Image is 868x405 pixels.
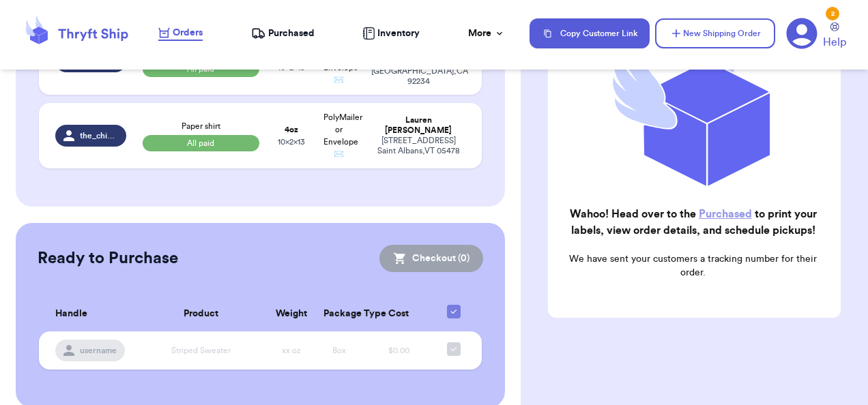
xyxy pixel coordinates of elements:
span: the_chickencollective [80,130,118,141]
strong: 4 oz [285,125,298,134]
span: Help [823,34,846,50]
a: Purchased [251,27,315,40]
span: Purchased [268,27,315,40]
span: PolyMailer or Envelope ✉️ [323,39,362,84]
span: username [80,345,117,356]
div: 2 [826,7,839,20]
div: Lauren [PERSON_NAME] [371,115,466,136]
h2: Wahoo! Head over to the to print your labels, view order details, and schedule pickups! [559,206,827,239]
span: Box [332,346,346,355]
span: xx oz [282,346,301,355]
button: Checkout (0) [379,245,483,272]
span: 10 x 2 x 13 [278,138,305,146]
a: Inventory [362,27,420,40]
button: New Shipping Order [655,18,775,48]
p: We have sent your customers a tracking number for their order. [559,252,827,280]
th: Weight [267,297,315,331]
div: More [468,27,505,40]
span: Handle [55,307,87,321]
a: Orders [158,26,203,41]
th: Product [134,297,268,331]
span: Striped Sweater [171,346,231,355]
a: Purchased [699,209,752,220]
th: Package Type [315,297,363,331]
div: [GEOGRAPHIC_DATA] [GEOGRAPHIC_DATA] , CA 92234 [371,56,466,87]
button: Copy Customer Link [530,18,650,48]
span: Inventory [377,27,420,40]
span: PolyMailer or Envelope ✉️ [323,113,362,158]
a: 2 [786,18,818,49]
th: Cost [363,297,435,331]
span: $0.00 [388,346,409,355]
span: Orders [173,26,203,40]
span: Paper shirt [182,122,220,130]
span: All paid [143,135,260,151]
div: [STREET_ADDRESS] Saint Albans , VT 05478 [371,136,466,156]
span: 10 x 2 x 13 [278,63,305,72]
a: Help [823,22,846,50]
h2: Ready to Purchase [38,247,178,269]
